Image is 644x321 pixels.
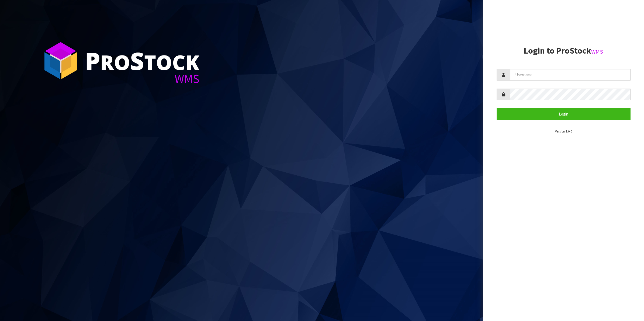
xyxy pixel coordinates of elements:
small: Version 1.0.0 [555,129,572,133]
button: Login [497,108,631,120]
span: P [85,44,100,77]
img: ProStock Cube [40,40,81,81]
div: WMS [85,73,199,85]
h2: Login to ProStock [497,46,631,55]
span: S [130,44,144,77]
div: ro tock [85,48,199,73]
small: WMS [591,48,603,55]
input: Username [510,69,631,81]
